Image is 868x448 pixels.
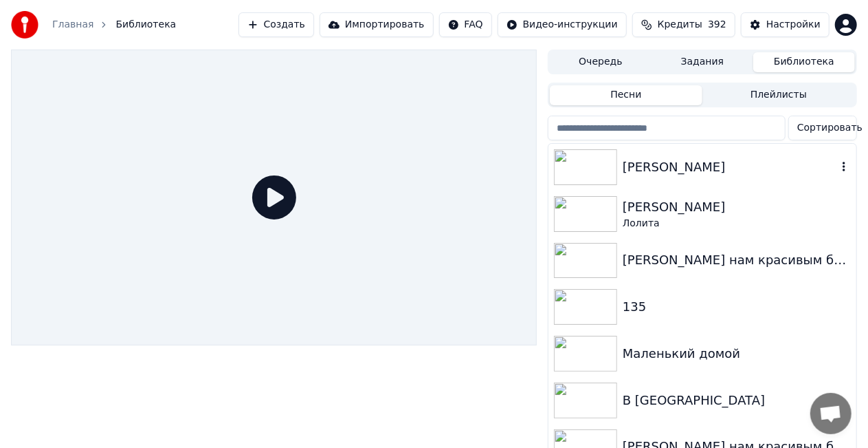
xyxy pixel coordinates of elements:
[708,18,726,32] span: 392
[753,52,855,72] button: Библиотека
[52,18,93,32] a: Главная
[320,12,434,37] button: Импортировать
[11,11,38,39] img: youka
[632,12,735,37] button: Кредиты392
[658,18,702,32] span: Кредиты
[52,18,176,32] nav: breadcrumb
[238,12,314,37] button: Создать
[797,121,863,135] span: Сортировать
[810,393,852,434] div: Open chat
[623,198,851,217] div: [PERSON_NAME]
[702,85,855,105] button: Плейлисты
[652,52,753,72] button: Задания
[623,250,851,270] div: [PERSON_NAME] нам красивым бабам
[550,85,702,105] button: Песни
[623,391,851,410] div: В [GEOGRAPHIC_DATA]
[623,344,851,363] div: Маленький домой
[550,52,652,72] button: Очередь
[623,297,851,317] div: 135
[623,217,851,231] div: Лолита
[498,12,627,37] button: Видео-инструкции
[741,12,830,37] button: Настройки
[115,18,176,32] span: Библиотека
[623,158,837,177] div: [PERSON_NAME]
[439,12,492,37] button: FAQ
[766,18,821,32] div: Настройки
